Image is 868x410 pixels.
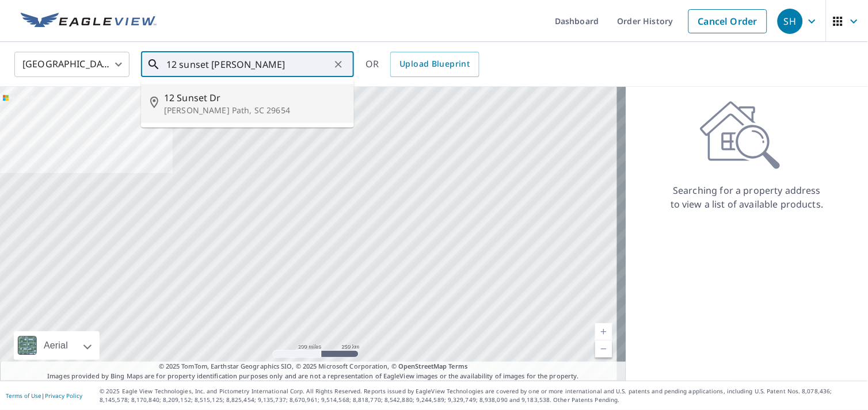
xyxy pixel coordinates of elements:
[390,52,479,77] a: Upload Blueprint
[164,105,345,116] p: [PERSON_NAME] Path, SC 29654
[45,392,82,400] a: Privacy Policy
[166,48,330,81] input: Search by address or latitude-longitude
[398,362,447,370] a: OpenStreetMap
[21,13,157,30] img: EV Logo
[399,57,470,71] span: Upload Blueprint
[778,9,803,34] div: SH
[159,362,468,371] span: © 2025 TomTom, Earthstar Geographics SIO, © 2025 Microsoft Corporation, ©
[40,331,71,360] div: Aerial
[595,340,612,358] a: Current Level 5, Zoom Out
[14,331,100,360] div: Aerial
[6,392,82,399] p: |
[100,387,862,404] p: © 2025 Eagle View Technologies, Inc. and Pictometry International Corp. All Rights Reserved. Repo...
[449,362,468,370] a: Terms
[14,48,130,81] div: [GEOGRAPHIC_DATA]
[366,52,479,77] div: OR
[688,9,767,33] a: Cancel Order
[670,183,824,211] p: Searching for a property address to view a list of available products.
[6,392,41,400] a: Terms of Use
[330,56,347,72] button: Clear
[595,323,612,340] a: Current Level 5, Zoom In
[164,91,345,105] span: 12 Sunset Dr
